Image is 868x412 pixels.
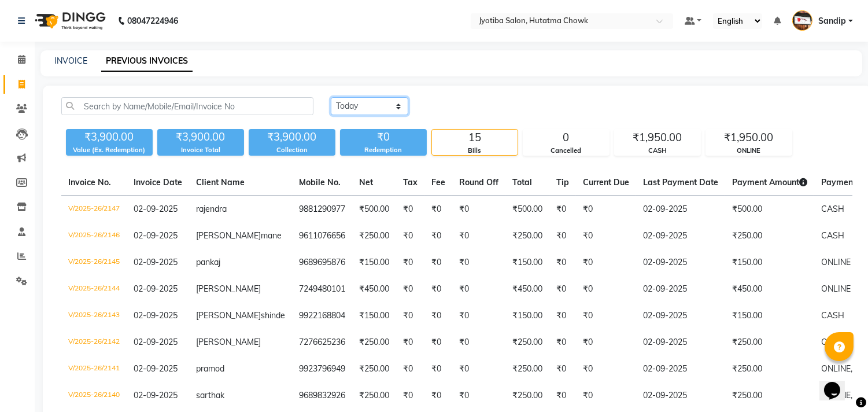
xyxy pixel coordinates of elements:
td: ₹500.00 [725,196,814,223]
a: INVOICE [54,56,87,66]
div: ₹3,900.00 [249,129,335,145]
div: Invoice Total [157,145,244,155]
span: pramod [196,363,224,374]
td: ₹150.00 [505,303,549,329]
td: ₹0 [549,356,576,382]
span: Total [512,177,532,187]
td: ₹250.00 [505,329,549,356]
td: ₹0 [452,249,505,276]
span: 02-09-2025 [134,284,178,294]
span: CASH [821,204,844,214]
td: ₹0 [396,382,424,409]
td: ₹0 [549,276,576,303]
td: ₹250.00 [352,382,396,409]
span: 02-09-2025 [134,363,178,374]
div: ₹0 [340,129,427,145]
span: [PERSON_NAME] [196,284,261,294]
span: [PERSON_NAME] [196,230,261,241]
td: ₹0 [424,196,452,223]
td: ₹0 [452,196,505,223]
span: rajendra [196,204,227,214]
iframe: chat widget [819,366,856,400]
td: ₹0 [549,382,576,409]
td: ₹250.00 [725,329,814,356]
td: ₹0 [576,276,636,303]
td: 02-09-2025 [636,329,725,356]
td: ₹250.00 [352,223,396,249]
div: Collection [249,145,335,155]
td: ₹0 [396,196,424,223]
td: ₹250.00 [352,356,396,382]
td: ₹0 [396,356,424,382]
div: ₹3,900.00 [157,129,244,145]
td: ₹0 [549,303,576,329]
td: V/2025-26/2145 [61,249,127,276]
span: ONLINE, [821,363,852,374]
span: 02-09-2025 [134,337,178,347]
td: ₹0 [576,249,636,276]
span: ONLINE [821,284,851,294]
td: ₹150.00 [352,303,396,329]
td: 7249480101 [292,276,352,303]
img: Sandip [792,10,812,31]
input: Search by Name/Mobile/Email/Invoice No [61,97,313,115]
span: Last Payment Date [643,177,718,187]
div: ONLINE [706,146,792,156]
span: Tip [556,177,569,187]
td: V/2025-26/2141 [61,356,127,382]
div: Bills [432,146,518,156]
td: ₹450.00 [352,276,396,303]
span: shinde [261,310,285,321]
span: sarthak [196,390,224,400]
td: ₹250.00 [352,329,396,356]
div: 0 [523,130,609,146]
td: 02-09-2025 [636,196,725,223]
span: 02-09-2025 [134,310,178,321]
td: 9923796949 [292,356,352,382]
span: 02-09-2025 [134,230,178,241]
td: ₹0 [452,303,505,329]
td: ₹0 [424,329,452,356]
td: ₹250.00 [725,356,814,382]
td: ₹500.00 [352,196,396,223]
td: ₹0 [549,196,576,223]
span: Client Name [196,177,245,187]
td: ₹0 [424,223,452,249]
td: ₹0 [452,356,505,382]
span: Current Due [583,177,629,187]
span: Invoice No. [68,177,111,187]
div: Cancelled [523,146,609,156]
td: 7276625236 [292,329,352,356]
td: ₹0 [424,303,452,329]
td: ₹250.00 [505,223,549,249]
td: 02-09-2025 [636,303,725,329]
td: 9611076656 [292,223,352,249]
td: 9689695876 [292,249,352,276]
td: V/2025-26/2140 [61,382,127,409]
span: Sandip [818,15,846,27]
span: Tax [403,177,418,187]
td: ₹0 [549,329,576,356]
td: ₹0 [576,303,636,329]
span: ONLINE [821,337,851,347]
td: ₹250.00 [725,382,814,409]
span: [PERSON_NAME] [196,337,261,347]
span: Invoice Date [134,177,182,187]
td: ₹0 [396,223,424,249]
div: ₹1,950.00 [706,130,792,146]
td: ₹0 [549,223,576,249]
span: Net [359,177,373,187]
td: ₹150.00 [352,249,396,276]
td: ₹0 [424,356,452,382]
td: ₹450.00 [725,276,814,303]
td: V/2025-26/2146 [61,223,127,249]
span: Mobile No. [299,177,341,187]
span: 02-09-2025 [134,390,178,400]
span: Fee [431,177,445,187]
div: Redemption [340,145,427,155]
img: logo [29,5,109,37]
td: V/2025-26/2147 [61,196,127,223]
span: pankaj [196,257,220,267]
b: 08047224946 [127,5,178,37]
td: ₹250.00 [725,223,814,249]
